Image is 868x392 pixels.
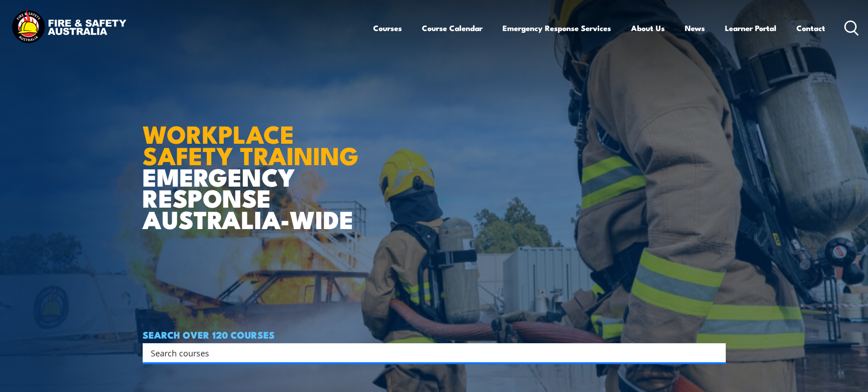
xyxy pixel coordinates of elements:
a: About Us [631,16,665,40]
strong: WORKPLACE SAFETY TRAINING [143,114,359,173]
a: Courses [373,16,402,40]
a: Learner Portal [725,16,776,40]
input: Search input [151,346,706,360]
a: Emergency Response Services [503,16,611,40]
a: Course Calendar [422,16,483,40]
button: Search magnifier button [710,346,723,359]
form: Search form [153,346,708,359]
a: News [685,16,705,40]
a: Contact [796,16,825,40]
h4: SEARCH OVER 120 COURSES [143,329,726,340]
h1: EMERGENCY RESPONSE AUSTRALIA-WIDE [143,100,365,230]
